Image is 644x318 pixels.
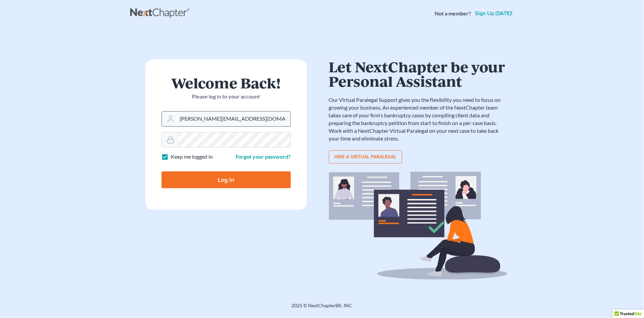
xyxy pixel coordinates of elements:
a: Hire a virtual paralegal [329,150,402,164]
a: Sign up [DATE]! [474,11,514,16]
label: Keep me logged in [171,153,213,161]
h1: Welcome Back! [162,76,291,90]
a: Forgot your password? [236,153,291,160]
p: Please log in to your account [162,93,291,101]
div: 2025 © NextChapterBK, INC [130,302,514,314]
input: Log In [162,171,291,188]
strong: Not a member? [435,10,471,17]
input: Email Address [177,112,291,126]
h1: Let NextChapter be your Personal Assistant [329,59,507,88]
img: virtual_paralegal_bg-b12c8cf30858a2b2c02ea913d52db5c468ecc422855d04272ea22d19010d70dc.svg [329,172,507,280]
p: Our Virtual Paralegal Support gives you the flexibility you need to focus on growing your busines... [329,96,507,142]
